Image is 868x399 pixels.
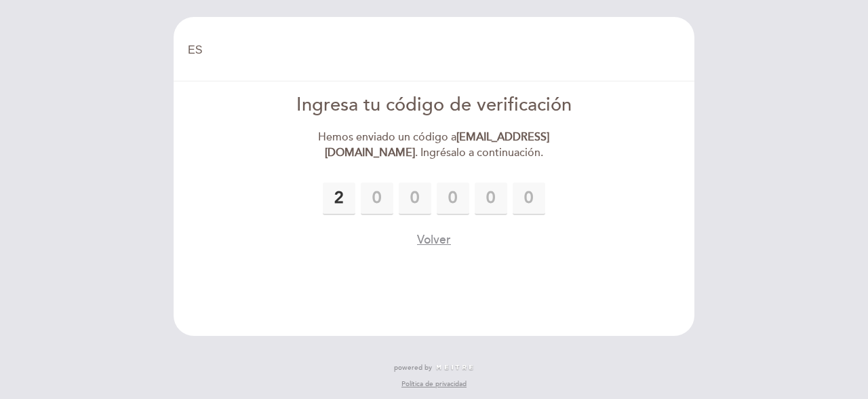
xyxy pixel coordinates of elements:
[279,130,590,161] div: Hemos enviado un código a . Ingrésalo a continuación.
[361,183,393,215] input: 0
[394,363,432,373] span: powered by
[323,183,355,215] input: 0
[435,364,474,371] img: MEITRE
[325,130,550,159] strong: [EMAIL_ADDRESS][DOMAIN_NAME]
[437,183,469,215] input: 0
[513,183,545,215] input: 0
[394,363,474,373] a: powered by
[279,92,590,119] div: Ingresa tu código de verificación
[399,183,431,215] input: 0
[475,183,507,215] input: 0
[401,379,467,389] a: Política de privacidad
[417,231,451,248] button: Volver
